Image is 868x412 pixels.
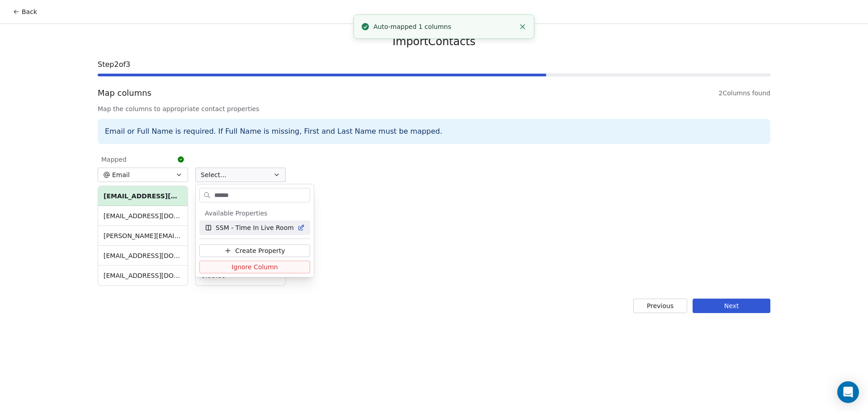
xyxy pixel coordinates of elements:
[216,223,294,232] span: SSM - Time In Live Room
[199,206,310,235] div: Suggestions
[199,244,310,257] button: Create Property
[517,21,528,33] button: Close toast
[373,22,515,32] div: Auto-mapped 1 columns
[199,261,310,273] button: Ignore Column
[231,262,278,272] span: Ignore Column
[205,209,268,218] span: Available Properties
[235,246,285,255] span: Create Property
